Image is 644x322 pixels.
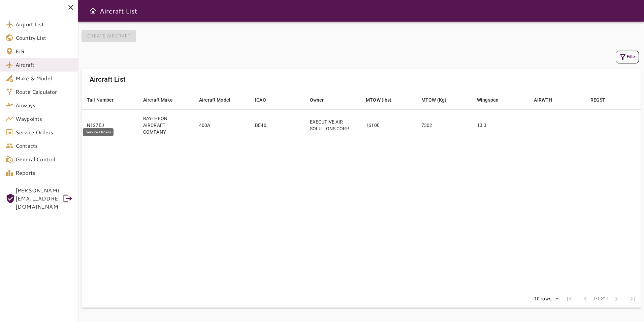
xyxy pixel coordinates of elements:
[590,96,606,104] div: REGST
[143,96,173,104] div: Aircraft Make
[590,96,614,104] span: REGST
[255,96,266,104] div: ICAO
[421,96,446,104] div: MTOW (Kg)
[15,169,73,177] span: Reports
[15,155,73,163] span: General Control
[310,96,324,104] div: Owner
[310,96,333,104] span: Owner
[143,96,182,104] span: Aircraft Make
[477,96,498,104] div: Wingspan
[100,5,137,16] h6: Aircraft List
[199,96,230,104] div: Aircraft Model
[624,291,641,307] span: Last Page
[15,47,73,55] span: FIR
[199,96,239,104] span: Aircraft Model
[15,101,73,109] span: Airways
[15,61,73,69] span: Aircraft
[304,109,360,141] td: EXECUTIVE AIR SOLUTIONS CORP
[561,291,577,307] span: First Page
[15,34,73,42] span: Country List
[533,296,553,302] div: 10 rows
[15,186,59,211] span: [PERSON_NAME][EMAIL_ADDRESS][DOMAIN_NAME]
[255,96,275,104] span: ICAO
[138,109,194,141] td: RAYTHEON AIRCRAFT COMPANY
[82,109,138,141] td: N127EJ
[15,88,73,96] span: Route Calculator
[416,109,472,141] td: 7302
[250,109,304,141] td: BE40
[477,96,507,104] span: Wingspan
[530,294,561,304] div: 10 rows
[90,74,126,85] h6: Aircraft List
[15,115,73,123] span: Waypoints
[534,96,561,104] span: AIRWTH
[87,96,123,104] span: Tail Number
[15,20,73,28] span: Airport List
[616,51,639,63] button: Filter
[593,295,608,302] span: 1-1 of 1
[472,109,529,141] td: 13.3
[608,291,624,307] span: Next Page
[366,96,400,104] span: MTOW (lbs)
[87,96,114,104] div: Tail Number
[86,4,100,18] button: Open drawer
[366,96,392,104] div: MTOW (lbs)
[360,109,416,141] td: 16100
[83,128,114,136] div: Service Orders
[15,142,73,150] span: Contacts
[15,128,73,136] span: Service Orders
[534,96,552,104] div: AIRWTH
[194,109,250,141] td: 400A
[15,74,73,82] span: Make & Model
[577,291,593,307] span: Previous Page
[421,96,455,104] span: MTOW (Kg)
